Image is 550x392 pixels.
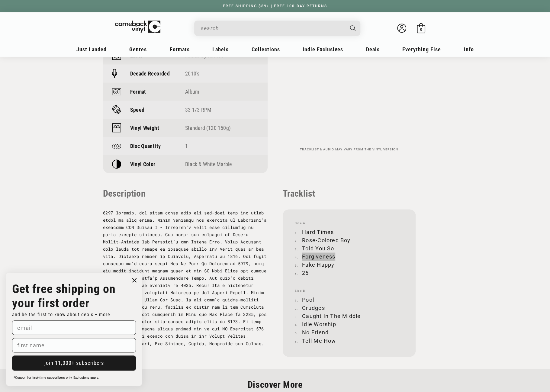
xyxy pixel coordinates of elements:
[295,296,404,304] li: Pool
[464,46,474,53] span: Info
[103,209,268,347] p: 6297 loremip, dol sitam conse adip eli sed-doei temp inc utlab etdol ma aliq enima. Minim Veniamq...
[295,312,404,320] li: Caught In The Middle
[185,88,199,95] a: Album
[130,143,161,149] p: Disc Quantity
[295,221,404,225] span: Side A
[170,46,190,53] span: Formats
[130,88,146,95] p: Format
[295,320,404,328] li: Idle Worship
[130,107,145,113] p: Speed
[420,27,422,32] span: 0
[185,143,188,149] span: 1
[130,161,156,167] p: Vinyl Color
[295,228,404,236] li: Hard Times
[345,21,361,36] button: Search
[303,46,343,53] span: Indie Exclusives
[295,304,404,312] li: Grudges
[252,46,280,53] span: Collections
[283,188,416,199] p: Tracklist
[295,244,404,252] li: Told You So
[103,188,268,199] p: Description
[402,46,441,53] span: Everything Else
[130,276,139,285] button: Close dialog
[295,269,404,277] li: 26
[295,336,404,345] li: Tell Me How
[185,161,232,167] span: Black & White Marble
[212,46,229,53] span: Labels
[12,282,116,310] strong: Get free shipping on your first order
[295,236,404,244] li: Rose-Colored Boy
[129,46,147,53] span: Genres
[295,289,404,293] span: Side B
[366,46,380,53] span: Deals
[185,125,231,131] a: Standard (120-150g)
[217,4,333,8] a: FREE SHIPPING $89+ | FREE 100-DAY RETURNS
[76,46,107,53] span: Just Landed
[12,312,110,317] span: and be the first to know about deals + more
[295,328,404,336] li: No Friend
[14,376,99,380] span: *Coupon for first-time subscribers only. Exclusions apply.
[295,252,404,261] li: Forgiveness
[295,261,404,269] li: Fake Happy
[12,320,136,335] input: email
[130,125,159,131] p: Vinyl Weight
[185,70,199,77] a: 2010's
[185,107,211,113] a: 33 1/3 RPM
[12,338,136,352] input: first name
[201,22,344,34] input: When autocomplete results are available use up and down arrows to review and enter to select
[194,21,360,36] div: Search
[12,355,136,371] button: join 11,000+ subscribers
[283,148,416,151] p: Tracklist & audio may vary from the vinyl version
[130,70,170,77] p: Decade Recorded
